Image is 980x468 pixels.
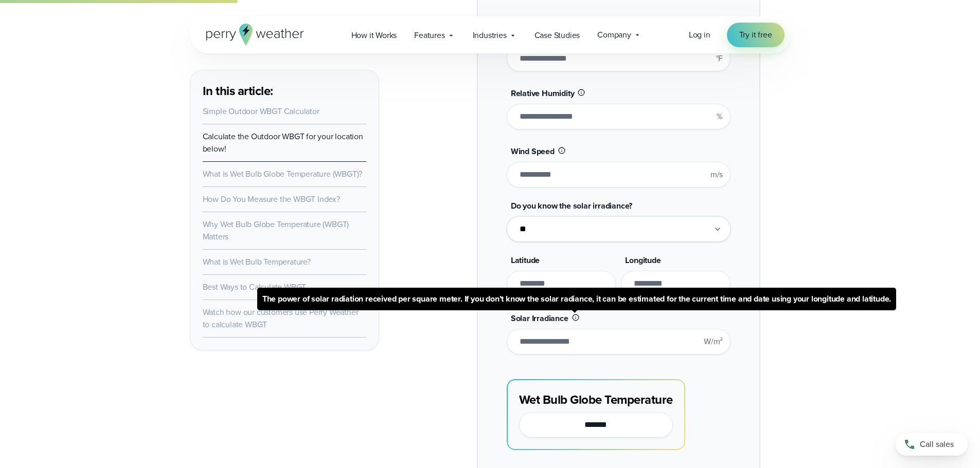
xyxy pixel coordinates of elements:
a: Try it free [727,23,785,47]
span: Call sales [920,438,954,451]
span: Try it free [739,29,772,41]
a: How Do You Measure the WBGT Index? [203,193,340,205]
span: Wind Speed [511,145,555,157]
a: Best Ways to Calculate WBGT [203,281,307,293]
span: How it Works [351,29,397,42]
span: Industries [473,29,507,42]
a: Simple Outdoor WBGT Calculator [203,105,319,117]
a: Call sales [896,433,968,456]
span: Relative Humidity [511,87,575,99]
span: Features [414,29,444,42]
a: Calculate the Outdoor WBGT for your location below! [203,130,363,155]
a: Watch how our customers use Perry Weather to calculate WBGT [203,306,359,330]
span: Case Studies [534,29,580,42]
a: Case Studies [526,25,589,46]
span: Longitude [625,254,661,266]
span: Solar Irradiance [511,312,568,324]
a: What is Wet Bulb Temperature? [203,256,311,268]
span: Company [597,29,631,41]
h3: In this article: [203,83,366,99]
a: What is Wet Bulb Globe Temperature (WBGT)? [203,168,363,180]
a: Why Wet Bulb Globe Temperature (WBGT) Matters [203,218,349,242]
span: Do you know the solar irradiance? [511,200,632,212]
span: The power of solar radiation received per square meter. If you don’t know the solar radiance, it ... [257,288,896,310]
a: How it Works [343,25,406,46]
span: Log in [689,29,710,41]
a: Log in [689,29,710,41]
span: Latitude [511,254,540,266]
